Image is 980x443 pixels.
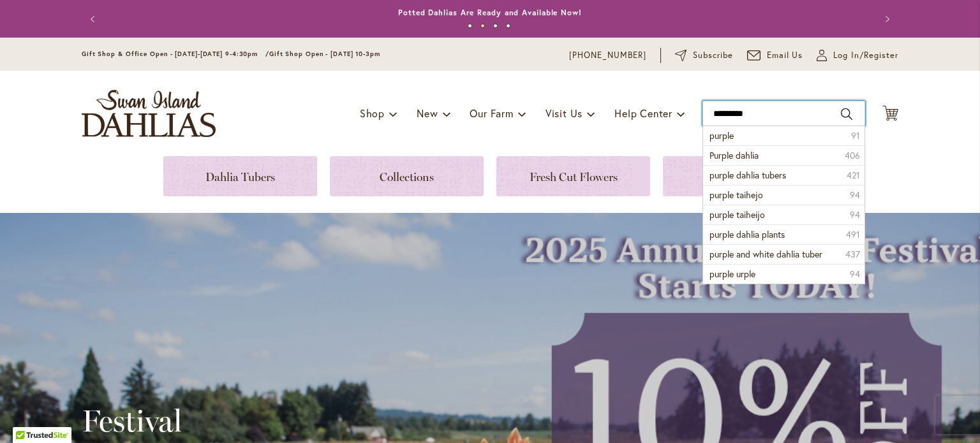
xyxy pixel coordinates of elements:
button: 3 of 4 [493,24,498,28]
span: 437 [845,248,860,261]
span: purple taiheijo [709,208,765,221]
span: Gift Shop Open - [DATE] 10-3pm [269,50,380,58]
span: purple [709,129,734,142]
button: 2 of 4 [480,24,485,28]
span: 406 [845,149,860,162]
button: Search [841,104,852,124]
a: Email Us [747,49,803,62]
span: Subscribe [693,49,733,62]
span: purple and white dahlia tuber [709,248,822,260]
a: Subscribe [675,49,733,62]
span: Visit Us [546,106,583,120]
span: purple dahlia plants [709,228,785,240]
span: New [417,106,438,120]
span: 94 [850,268,860,280]
a: [PHONE_NUMBER] [569,49,646,62]
span: Gift Shop & Office Open - [DATE]-[DATE] 9-4:30pm / [82,50,269,58]
span: Purple dahlia [709,149,759,161]
a: Potted Dahlias Are Ready and Available Now! [398,8,582,17]
span: purple taihejo [709,189,763,201]
button: 1 of 4 [468,24,472,28]
span: Log In/Register [833,49,898,62]
a: store logo [82,90,216,137]
span: purple dahlia tubers [709,169,786,181]
button: Next [873,6,898,32]
span: purple urple [709,268,755,280]
span: Our Farm [470,106,513,120]
span: 491 [846,228,860,241]
span: 421 [847,169,860,182]
span: Help Center [614,106,672,120]
span: 94 [850,189,860,201]
span: 91 [851,129,860,142]
span: Shop [360,106,385,120]
button: Previous [82,6,107,32]
button: 4 of 4 [506,24,510,28]
span: 94 [850,208,860,221]
span: Email Us [767,49,803,62]
a: Log In/Register [817,49,898,62]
